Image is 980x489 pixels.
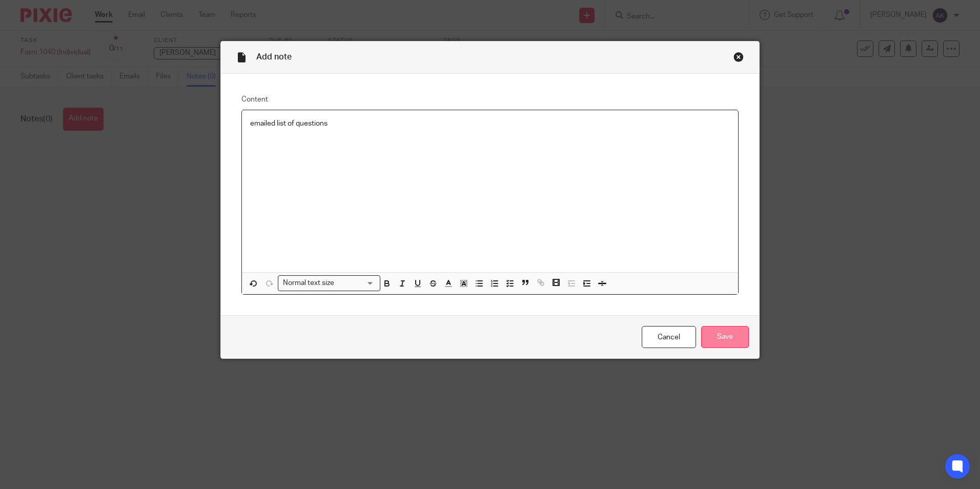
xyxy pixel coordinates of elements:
[642,326,696,348] a: Cancel
[256,53,292,61] span: Add note
[733,52,744,62] div: Close this dialog window
[701,326,749,348] input: Save
[337,278,374,289] input: Search for option
[241,94,739,105] label: Content
[250,118,730,129] p: emailed list of questions
[278,275,380,291] div: Search for option
[280,278,336,289] span: Normal text size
